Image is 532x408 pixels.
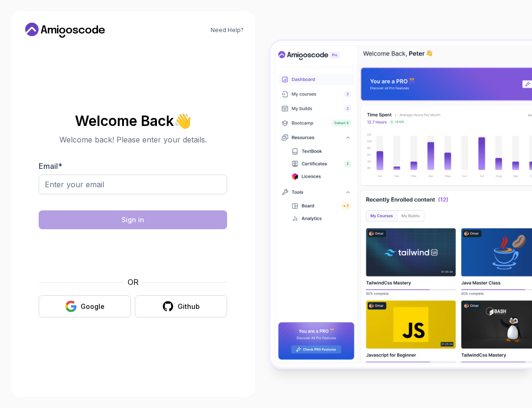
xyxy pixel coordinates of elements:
button: Google [39,295,131,317]
button: Github [135,295,227,317]
span: 👋 [174,113,191,128]
a: Need Help? [211,26,244,34]
h2: Welcome Back [39,113,227,128]
img: Amigoscode Dashboard [270,41,532,367]
label: Email * [39,161,62,171]
input: Enter your email [39,175,227,194]
p: OR [128,276,139,288]
iframe: Widget containing checkbox for hCaptcha security challenge [62,235,204,271]
div: Google [81,302,105,311]
p: Welcome back! Please enter your details. [39,134,227,145]
a: Home link [23,23,107,38]
div: Github [178,302,200,311]
div: Sign in [122,215,144,225]
button: Sign in [39,210,227,229]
